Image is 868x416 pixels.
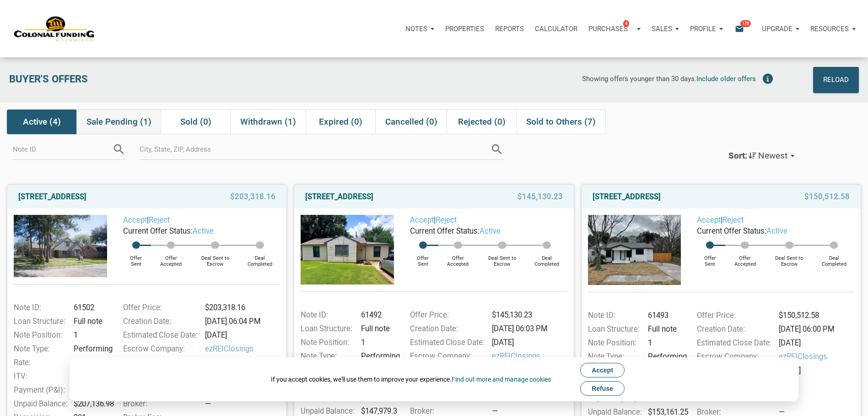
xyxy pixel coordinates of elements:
[495,25,524,33] p: Reports
[445,25,484,33] p: Properties
[161,109,230,134] div: Sold (0)
[9,302,70,313] div: Note ID:
[692,351,776,362] div: Escrow Company:
[400,15,440,43] a: Notes
[490,142,504,156] i: search
[410,216,457,224] span: |
[779,378,859,390] div: —
[447,109,516,134] div: Rejected (0)
[645,337,686,349] div: 1
[740,20,751,27] span: 178
[758,150,787,160] span: Newest
[582,75,696,83] span: Showing offers younger than 30 days.
[766,227,787,235] span: active
[7,109,76,134] div: Active (4)
[358,337,399,348] div: 1
[725,249,765,267] div: Offer Accepted
[240,116,296,127] span: Withdrawn (1)
[734,23,745,34] i: email
[592,385,613,392] span: Refuse
[375,109,447,134] div: Cancelled (0)
[119,316,202,327] div: Creation Date:
[239,249,280,267] div: Deal Completed
[296,350,357,362] div: Note Type:
[438,249,478,267] div: Offer Accepted
[405,309,489,321] div: Offer Price:
[191,249,240,267] div: Deal Sent to Escrow
[112,142,126,156] i: search
[405,350,489,362] div: Escrow Company:
[405,323,489,334] div: Creation Date:
[645,310,686,321] div: 61493
[358,350,399,362] div: Performing
[408,249,438,267] div: Offer Sent
[580,381,625,396] button: Refuse
[205,343,285,355] span: ezREIClosings
[296,337,357,348] div: Note Position:
[527,249,567,267] div: Deal Completed
[779,392,859,404] div: —
[121,249,151,267] div: Offer Sent
[405,25,427,33] p: Notes
[478,249,527,267] div: Deal Sent to Escrow
[70,357,112,368] div: 10%
[70,302,112,313] div: 61502
[123,216,170,224] span: |
[123,216,147,224] a: Accept
[588,25,628,33] p: Purchases
[776,365,859,376] div: [DATE]
[776,310,859,321] div: $150,512.58
[151,249,191,267] div: Offer Accepted
[119,398,202,410] div: Broker:
[588,215,681,285] img: 574463
[489,309,572,321] div: $145,130.23
[385,116,437,127] span: Cancelled (0)
[728,15,756,43] button: email178
[319,116,362,127] span: Expired (0)
[756,15,805,43] a: Upgrade
[489,323,572,334] div: [DATE] 06:03 PM
[776,337,859,349] div: [DATE]
[76,109,161,134] div: Sale Pending (1)
[583,323,645,335] div: Loan Structure:
[119,343,202,355] div: Escrow Company:
[70,343,112,355] div: Performing
[593,192,661,203] a: [STREET_ADDRESS]
[583,310,645,321] div: Note ID:
[123,227,193,235] span: Current Offer Status:
[9,357,70,368] div: Rate:
[202,316,285,327] div: [DATE] 06:04 PM
[697,216,721,224] a: Accept
[685,15,728,43] a: Profile
[646,15,685,43] a: Sales
[492,350,572,362] span: ezREIClosings
[583,15,646,43] a: Purchases4
[119,329,202,341] div: Estimated Close Date:
[296,309,357,321] div: Note ID:
[814,249,854,267] div: Deal Completed
[813,67,859,93] button: Reload
[690,25,716,33] p: Profile
[86,116,151,127] span: Sale Pending (1)
[776,323,859,335] div: [DATE] 06:00 PM
[652,25,672,33] p: Sales
[230,109,306,134] div: Withdrawn (1)
[810,25,849,33] p: Resources
[18,192,86,203] a: [STREET_ADDRESS]
[5,67,262,93] div: Buyer's Offers
[805,15,861,43] button: Resources
[405,337,489,348] div: Estimated Close Date:
[526,116,596,127] span: Sold to Others (7)
[14,215,107,277] img: 583015
[779,351,859,362] span: ezREIClosings
[202,302,285,313] div: $203,318.16
[692,310,776,321] div: Offer Price:
[230,192,275,203] span: $203,318.16
[9,371,70,382] div: ITV:
[140,139,490,160] input: City, State, ZIP, Address
[489,337,572,348] div: [DATE]
[358,309,399,321] div: 61492
[823,72,849,88] div: Reload
[305,192,373,203] a: [STREET_ADDRESS]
